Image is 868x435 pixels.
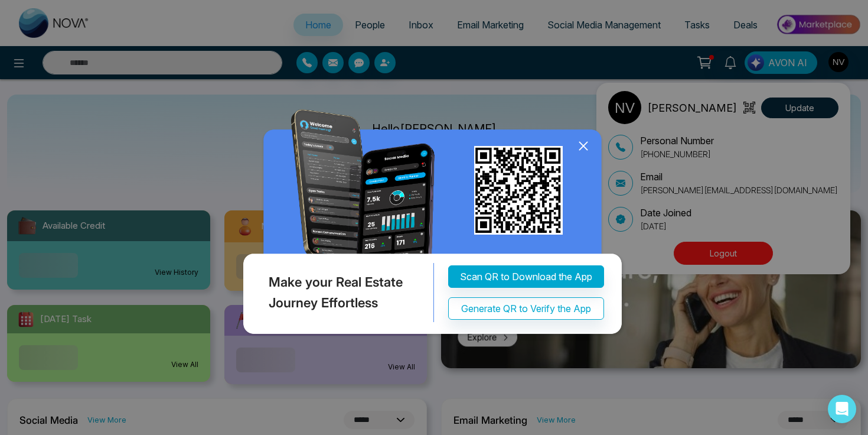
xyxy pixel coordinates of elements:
[448,265,604,288] button: Scan QR to Download the App
[828,395,856,423] div: Open Intercom Messenger
[240,263,434,322] div: Make your Real Estate Journey Effortless
[448,297,604,320] button: Generate QR to Verify the App
[240,109,628,339] img: QRModal
[474,146,563,235] img: qr_for_download_app.png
